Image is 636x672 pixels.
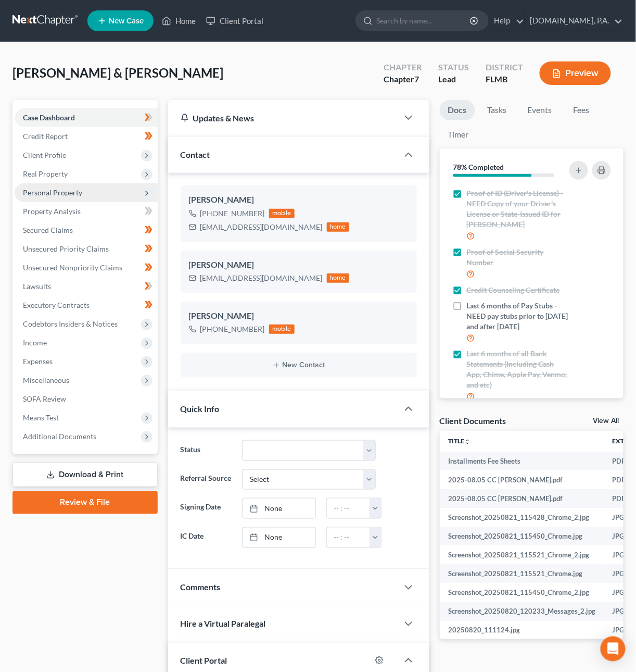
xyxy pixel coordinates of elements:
[201,11,269,30] a: Client Portal
[467,247,569,268] span: Proof of Social Security Number
[23,394,66,403] span: SOFA Review
[269,325,295,334] div: mobile
[440,452,604,470] td: Installments Fee Sheets
[189,259,409,271] div: [PERSON_NAME]
[200,222,323,232] div: [EMAIL_ADDRESS][DOMAIN_NAME]
[601,637,626,662] div: Open Intercom Messenger
[175,527,237,548] label: IC Date
[23,413,59,422] span: Means Test
[540,61,611,85] button: Preview
[467,301,569,332] span: Last 6 months of Pay Stubs - NEED pay stubs prior to [DATE] and after [DATE]
[467,285,560,295] span: Credit Counseling Certificate
[593,417,619,425] a: View All
[327,499,371,518] input: -- : --
[181,404,220,414] span: Quick Info
[243,528,315,547] a: None
[181,582,221,592] span: Comments
[23,282,51,291] span: Lawsuits
[175,440,237,461] label: Status
[175,498,237,519] label: Signing Date
[189,361,409,369] button: New Contact
[440,415,506,426] div: Client Documents
[200,273,323,283] div: [EMAIL_ADDRESS][DOMAIN_NAME]
[440,545,604,564] td: Screenshot_20250821_115521_Chrome_2.jpg
[440,489,604,508] td: 2025-08.05 CC [PERSON_NAME].pdf
[15,277,158,296] a: Lawsuits
[440,583,604,602] td: Screenshot_20250821_115450_Chrome_2.jpg
[189,310,409,322] div: [PERSON_NAME]
[327,528,371,547] input: -- : --
[519,100,561,120] a: Events
[23,432,96,441] span: Additional Documents
[438,61,469,73] div: Status
[15,258,158,277] a: Unsecured Nonpriority Claims
[467,349,569,390] span: Last 6 months of all Bank Statements (Including Cash App, Chime, Apple Pay, Venmo, and etc)
[200,324,265,334] div: [PHONE_NUMBER]
[440,621,604,640] td: 20250820_111124.jpg
[15,108,158,127] a: Case Dashboard
[181,113,386,123] div: Updates & News
[15,127,158,146] a: Credit Report
[440,125,477,145] a: Timer
[15,202,158,221] a: Property Analysis
[440,527,604,545] td: Screenshot_20250821_115450_Chrome.jpg
[448,437,470,445] a: Titleunfold_more
[175,469,237,490] label: Referral Source
[453,163,504,171] strong: 78% Completed
[440,564,604,583] td: Screenshot_20250821_115521_Chrome.jpg
[23,207,81,216] span: Property Analysis
[23,188,82,197] span: Personal Property
[489,11,524,30] a: Help
[440,470,604,489] td: 2025-08.05 CC [PERSON_NAME].pdf
[23,132,68,141] span: Credit Report
[23,338,47,347] span: Income
[15,296,158,315] a: Executory Contracts
[243,499,315,518] a: None
[12,463,158,487] a: Download & Print
[565,100,598,120] a: Fees
[15,390,158,408] a: SOFA Review
[464,439,470,445] i: unfold_more
[23,357,53,366] span: Expenses
[181,150,210,159] span: Contact
[12,491,158,514] a: Review & File
[384,61,422,73] div: Chapter
[23,301,90,309] span: Executory Contracts
[23,226,73,234] span: Secured Claims
[23,263,122,272] span: Unsecured Nonpriority Claims
[109,17,144,25] span: New Case
[23,151,66,159] span: Client Profile
[12,65,223,80] span: [PERSON_NAME] & [PERSON_NAME]
[440,602,604,620] td: Screenshot_20250820_120233_Messages_2.jpg
[384,73,422,85] div: Chapter
[189,194,409,206] div: [PERSON_NAME]
[15,221,158,240] a: Secured Claims
[525,11,623,30] a: [DOMAIN_NAME], P.A.
[23,113,75,122] span: Case Dashboard
[157,11,201,30] a: Home
[486,73,523,85] div: FLMB
[23,376,69,384] span: Miscellaneous
[440,508,604,527] td: Screenshot_20250821_115428_Chrome_2.jpg
[327,222,350,232] div: home
[467,188,569,230] span: Proof of ID (Driver's License) - NEED Copy of your Driver's License or State-Issued ID for [PERSO...
[23,319,118,328] span: Codebtors Insiders & Notices
[327,273,350,283] div: home
[23,169,68,178] span: Real Property
[23,244,109,253] span: Unsecured Priority Claims
[479,100,515,120] a: Tasks
[486,61,523,73] div: District
[181,656,227,666] span: Client Portal
[200,208,265,219] div: [PHONE_NUMBER]
[440,100,475,120] a: Docs
[269,209,295,218] div: mobile
[376,11,472,30] input: Search by name...
[414,74,419,84] span: 7
[15,240,158,258] a: Unsecured Priority Claims
[438,73,469,85] div: Lead
[181,619,266,629] span: Hire a Virtual Paralegal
